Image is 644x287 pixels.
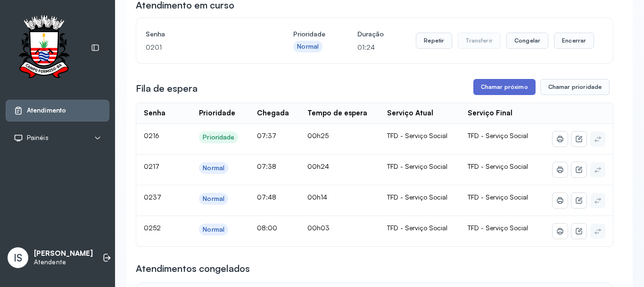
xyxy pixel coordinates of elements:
p: [PERSON_NAME] [34,249,93,258]
span: 0237 [144,193,161,201]
button: Chamar prioridade [540,79,610,95]
div: TFD - Serviço Social [387,224,453,232]
span: TFD - Serviço Social [468,131,528,139]
span: TFD - Serviço Social [468,193,528,201]
span: 0216 [144,131,159,139]
div: Prioridade [203,133,234,141]
button: Congelar [506,33,548,49]
a: Atendimento [14,106,101,115]
h3: Atendimentos congelados [136,262,250,275]
img: Logotipo do estabelecimento [10,15,78,81]
h3: Fila de espera [136,82,198,95]
div: Normal [203,164,224,172]
p: 0201 [146,41,261,54]
div: Serviço Final [468,109,512,118]
button: Chamar próximo [473,79,536,95]
div: Normal [203,195,224,203]
span: 00h25 [307,131,329,139]
span: Atendimento [27,106,66,114]
span: 00h03 [307,224,330,232]
span: 00h24 [307,162,329,170]
span: 07:37 [257,131,276,139]
h4: Prioridade [293,27,325,41]
div: Serviço Atual [387,109,433,118]
p: 01:24 [357,41,384,54]
span: TFD - Serviço Social [468,224,528,232]
button: Encerrar [554,33,594,49]
div: TFD - Serviço Social [387,131,453,140]
div: Chegada [257,109,289,118]
div: Normal [297,43,319,51]
span: 0252 [144,224,161,232]
div: Senha [144,109,165,118]
div: Prioridade [199,109,235,118]
span: 07:38 [257,162,276,170]
span: Painéis [27,134,49,142]
div: Tempo de espera [307,109,367,118]
h4: Senha [146,27,261,41]
span: TFD - Serviço Social [468,162,528,170]
span: 0217 [144,162,159,170]
span: 07:48 [257,193,276,201]
h4: Duração [357,27,384,41]
div: Normal [203,226,224,234]
button: Repetir [416,33,452,49]
p: Atendente [34,258,93,266]
button: Transferir [458,33,501,49]
span: 00h14 [307,193,327,201]
div: TFD - Serviço Social [387,193,453,201]
div: TFD - Serviço Social [387,162,453,171]
span: 08:00 [257,224,277,232]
